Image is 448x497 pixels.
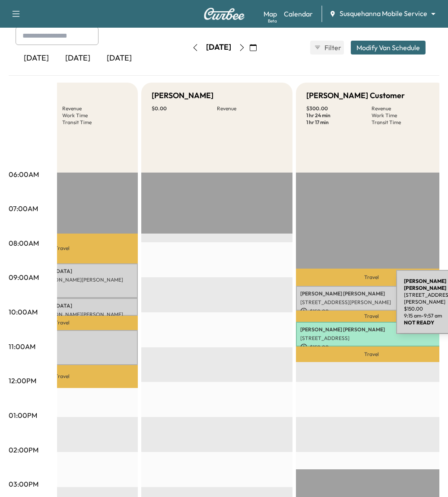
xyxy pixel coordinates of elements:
[203,8,245,20] img: Curbee Logo
[57,48,98,68] div: [DATE]
[340,9,427,19] span: Susquehanna Mobile Service
[404,319,434,326] b: NOT READY
[300,343,443,351] p: $ 150.00
[152,90,213,102] h5: [PERSON_NAME]
[206,42,231,53] div: [DATE]
[300,326,443,333] p: [PERSON_NAME] [PERSON_NAME]
[296,269,447,286] p: Travel
[152,105,217,112] p: $ 0.00
[300,290,443,297] p: [PERSON_NAME] [PERSON_NAME]
[16,48,57,68] div: [DATE]
[62,112,127,119] p: Work Time
[268,18,277,24] div: Beta
[324,42,340,53] span: Filter
[284,9,313,19] a: Calendar
[9,272,39,282] p: 09:00AM
[372,112,437,119] p: Work Time
[404,278,446,291] b: [PERSON_NAME] [PERSON_NAME]
[98,48,140,68] div: [DATE]
[264,9,277,19] a: MapBeta
[9,410,37,420] p: 01:00PM
[9,203,38,214] p: 07:00AM
[9,479,38,489] p: 03:00PM
[9,341,35,352] p: 11:00AM
[306,112,372,119] p: 1 hr 24 min
[9,307,38,317] p: 10:00AM
[300,299,443,306] p: [STREET_ADDRESS][PERSON_NAME]
[306,119,372,126] p: 1 hr 17 min
[9,169,39,180] p: 06:00AM
[372,105,437,112] p: Revenue
[351,41,426,55] button: Modify Van Schedule
[9,375,36,386] p: 12:00PM
[9,238,39,248] p: 08:00AM
[217,105,282,112] p: Revenue
[372,119,437,126] p: Transit Time
[310,41,344,55] button: Filter
[62,105,127,112] p: Revenue
[306,105,372,112] p: $ 300.00
[306,90,405,102] h5: [PERSON_NAME] Customer
[62,119,127,126] p: Transit Time
[300,335,443,342] p: [STREET_ADDRESS]
[296,346,447,362] p: Travel
[300,308,443,315] p: $ 150.00
[296,311,447,322] p: Travel
[9,445,38,455] p: 02:00PM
